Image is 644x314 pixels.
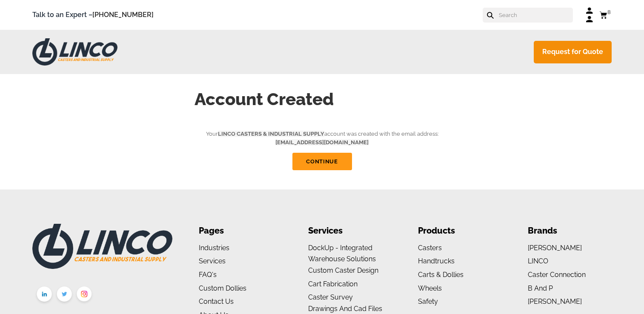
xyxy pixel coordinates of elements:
[54,285,74,305] img: twitter.png
[308,305,382,313] a: Drawings and Cad Files
[418,284,442,292] a: Wheels
[358,44,411,60] a: Industries
[32,224,172,269] img: LINCO CASTERS & INDUSTRIAL SUPPLY
[199,224,283,238] li: Pages
[308,293,353,301] a: Caster Survey
[464,44,526,60] a: Company Info
[199,271,217,279] a: FAQ's
[528,297,582,305] a: [PERSON_NAME]
[528,257,548,265] a: LINCO
[413,44,461,60] a: Products
[195,87,450,124] h1: Account Created
[32,38,117,66] img: LINCO CASTERS & INDUSTRIAL SUPPLY
[528,284,553,292] a: B and P
[308,280,358,288] a: Cart Fabrication
[528,224,612,238] li: Brands
[195,130,450,146] p: Your account was created with the email address:
[277,44,309,60] a: Shop
[74,285,94,305] img: instagram.png
[32,9,154,21] span: Talk to an Expert –
[528,244,582,252] a: [PERSON_NAME]
[528,271,586,279] a: Caster Connection
[308,266,378,274] a: Custom Caster Design
[275,139,369,146] em: [EMAIL_ADDRESS][DOMAIN_NAME]
[199,284,246,292] a: Custom Dollies
[199,257,226,265] a: Services
[418,297,438,305] a: Safety
[607,9,611,15] span: 8
[418,271,464,279] a: Carts & Dollies
[292,153,352,170] a: Continue
[199,297,234,305] a: Contact Us
[308,244,376,263] a: DockUp - Integrated Warehouse Solutions
[498,8,573,23] input: Search
[418,244,442,252] a: Casters
[418,257,455,265] a: Handtrucks
[586,6,593,15] a: [PERSON_NAME]
[311,44,356,60] a: Services
[534,41,612,63] a: Request for Quote
[199,244,229,252] a: Industries
[418,224,502,238] li: Products
[218,131,324,137] em: LINCO CASTERS & INDUSTRIAL SUPPLY
[92,11,154,19] a: [PHONE_NUMBER]
[586,15,593,23] a: Log out
[599,10,612,20] a: 8
[34,285,54,306] img: linkedin.png
[308,224,392,238] li: Services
